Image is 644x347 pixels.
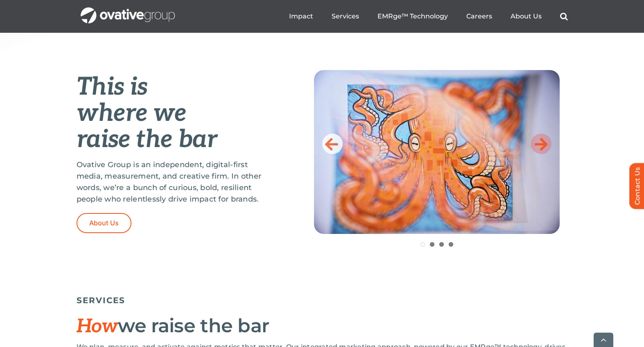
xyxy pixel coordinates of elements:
a: EMRge™ Technology [377,12,448,20]
p: Ovative Group is an independent, digital-first media, measurement, and creative firm. In other wo... [77,159,273,205]
span: About Us [89,219,119,227]
a: Careers [466,12,492,20]
nav: Menu [289,3,568,29]
a: Impact [289,12,313,20]
a: About Us [511,12,542,20]
h2: we raise the bar [77,315,568,337]
em: where we [77,99,187,128]
a: Services [332,12,359,20]
a: 1 [420,242,425,247]
a: 2 [430,242,434,247]
h5: SERVICES [77,295,568,305]
em: This is [77,73,148,102]
a: 4 [449,242,453,247]
a: Search [560,12,568,20]
a: About Us [77,213,132,233]
img: Home-Raise-the-Bar.jpeg [314,70,560,234]
a: 3 [439,242,444,247]
a: OG_Full_horizontal_WHT [81,7,175,14]
em: raise the bar [77,125,217,154]
span: How [77,315,118,338]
